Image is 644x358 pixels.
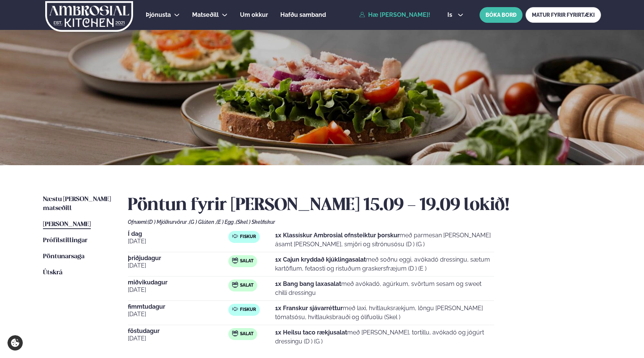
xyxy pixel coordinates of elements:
[44,1,134,32] img: logo
[128,195,601,216] h2: Pöntun fyrir [PERSON_NAME] 15.09 - 19.09 lokið!
[146,10,171,19] a: Þjónusta
[43,253,84,260] span: Pöntunarsaga
[240,307,256,313] span: Fiskur
[240,11,268,18] span: Um okkur
[275,280,494,297] p: með avókadó, agúrkum, svörtum sesam og sweet chilli dressingu
[240,283,253,288] span: Salat
[43,268,62,277] a: Útskrá
[148,219,189,225] span: (D ) Mjólkurvörur ,
[447,12,455,18] span: is
[43,237,87,244] span: Prófílstillingar
[275,280,341,287] strong: 1x Bang bang laxasalat
[526,7,601,23] a: MATUR FYRIR FYRIRTÆKI
[43,220,91,229] a: [PERSON_NAME]
[275,231,494,249] p: með parmesan [PERSON_NAME] ásamt [PERSON_NAME], smjöri og sítrónusósu (D ) (G )
[128,334,228,343] span: [DATE]
[43,236,87,245] a: Prófílstillingar
[128,261,228,270] span: [DATE]
[43,252,84,261] a: Pöntunarsaga
[128,237,228,246] span: [DATE]
[128,304,228,310] span: fimmtudagur
[359,12,430,18] a: Hæ [PERSON_NAME]!
[128,280,228,286] span: miðvikudagur
[7,335,23,351] a: Cookie settings
[128,255,228,261] span: þriðjudagur
[232,233,238,239] img: fish.svg
[240,331,253,337] span: Salat
[216,219,236,225] span: (E ) Egg ,
[128,328,228,334] span: föstudagur
[128,231,228,237] span: Í dag
[275,256,366,263] strong: 1x Cajun kryddað kjúklingasalat
[192,10,219,19] a: Matseðill
[275,304,494,322] p: með laxi, hvítlauksrækjum, löngu [PERSON_NAME] tómatsósu, hvítlauksbrauði og ólífuolíu (Skel )
[146,11,171,18] span: Þjónusta
[232,330,238,336] img: salad.svg
[232,306,238,312] img: fish.svg
[240,234,256,240] span: Fiskur
[280,10,326,19] a: Hafðu samband
[189,219,216,225] span: (G ) Glúten ,
[236,219,275,225] span: (Skel ) Skelfiskur
[275,255,494,273] p: með soðnu eggi, avókadó dressingu, sætum kartöflum, fetaosti og ristuðum graskersfræjum (D ) (E )
[192,11,219,18] span: Matseðill
[275,232,400,239] strong: 1x Klassískur Ambrosial ofnsteiktur þorskur
[232,257,238,263] img: salad.svg
[128,286,228,294] span: [DATE]
[232,282,238,288] img: salad.svg
[43,195,113,213] a: Næstu [PERSON_NAME] matseðill
[128,219,601,225] div: Ofnæmi:
[275,328,494,346] p: með [PERSON_NAME], tortillu, avókadó og jógúrt dressingu (D ) (G )
[275,305,343,312] strong: 1x Franskur sjávarréttur
[275,329,347,336] strong: 1x Heilsu taco rækjusalat
[480,7,523,23] button: BÓKA BORÐ
[128,310,228,319] span: [DATE]
[441,12,469,18] button: is
[43,221,91,228] span: [PERSON_NAME]
[280,11,326,18] span: Hafðu samband
[43,196,111,212] span: Næstu [PERSON_NAME] matseðill
[240,10,268,19] a: Um okkur
[43,269,62,276] span: Útskrá
[240,258,253,264] span: Salat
